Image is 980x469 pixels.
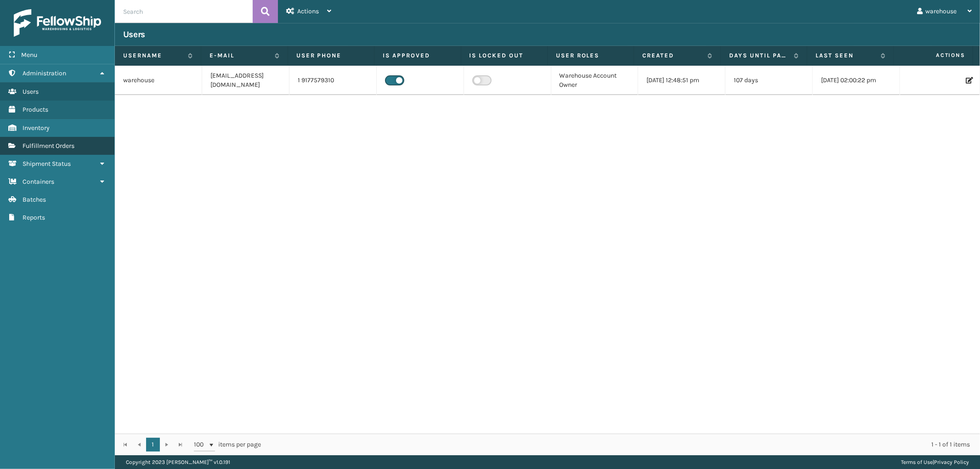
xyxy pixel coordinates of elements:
label: Is Approved [383,51,452,60]
span: Batches [23,196,46,203]
span: Users [23,88,39,96]
a: Privacy Policy [934,459,969,465]
span: Products [23,106,48,113]
td: [DATE] 02:00:22 pm [813,66,900,95]
span: 100 [194,440,208,449]
td: 1 9177579310 [289,66,377,95]
span: Inventory [23,124,50,132]
label: Created [642,51,702,60]
td: [EMAIL_ADDRESS][DOMAIN_NAME] [202,66,289,95]
div: 1 - 1 of 1 items [274,440,970,449]
label: Username [123,51,183,60]
td: warehouse [115,66,202,95]
span: Fulfillment Orders [23,142,74,150]
a: 1 [146,438,160,452]
span: Shipment Status [23,160,71,168]
div: | [901,455,969,469]
span: Reports [23,214,45,221]
h3: Users [123,29,145,40]
label: Days until password expires [729,51,789,60]
label: User phone [296,51,366,60]
span: Administration [23,69,66,77]
span: Containers [23,178,54,186]
span: Actions [897,48,971,63]
td: [DATE] 12:48:51 pm [638,66,725,95]
img: logo [14,9,101,37]
label: Is Locked Out [470,51,539,60]
label: User Roles [556,51,625,60]
td: 107 days [725,66,813,95]
a: Terms of Use [901,459,933,465]
td: Warehouse Account Owner [551,66,639,95]
label: E-mail [210,51,270,60]
span: Actions [297,7,319,15]
p: Copyright 2023 [PERSON_NAME]™ v 1.0.191 [126,455,230,469]
span: items per page [194,438,261,452]
i: Edit [966,77,971,84]
span: Menu [21,51,37,59]
label: Last Seen [816,51,876,60]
